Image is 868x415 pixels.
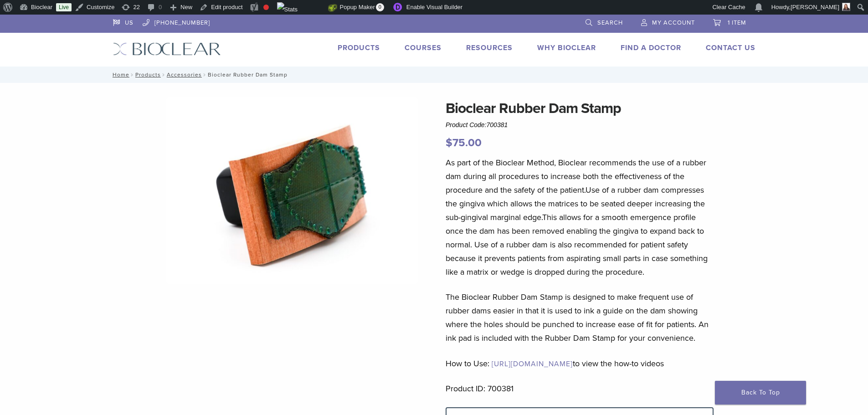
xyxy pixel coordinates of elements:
bdi: 75.00 [446,136,482,149]
a: Find A Doctor [621,43,681,52]
a: Courses [405,43,442,52]
img: Views over 48 hours. Click for more Jetpack Stats. [277,2,328,13]
p: Product ID: 700381 [446,382,714,395]
span: This allows for a smooth emergence profile once the dam has been removed enabling the gingiva to ... [446,212,708,277]
a: Products [135,72,161,78]
a: Home [110,72,129,78]
span: / [129,72,135,77]
a: Contact Us [706,43,755,52]
a: US [113,15,134,28]
div: Focus keyphrase not set [263,5,269,10]
span: My Account [652,19,695,26]
nav: Bioclear Rubber Dam Stamp [106,67,762,83]
span: Search [597,19,623,26]
a: 1 item [713,15,746,28]
span: $ [446,136,452,149]
a: Resources [466,43,513,52]
img: Stamp_side [166,97,418,284]
span: Product Code: [446,121,508,128]
a: Why Bioclear [537,43,596,52]
span: As part of the Bioclear Method, Bioclear recommends the use of a rubber dam during all procedures... [446,158,706,195]
a: Accessories [167,72,202,78]
a: Back To Top [715,381,806,405]
span: / [161,72,167,77]
p: How to Use: to view the how-to videos [446,357,714,370]
span: 0 [376,3,384,11]
a: Search [586,15,623,28]
img: Bioclear [113,42,221,56]
a: Products [338,43,380,52]
a: [PHONE_NUMBER] [143,15,210,28]
span: [PERSON_NAME] [791,4,839,10]
a: Live [56,3,72,11]
span: 1 item [728,19,746,26]
span: 700381 [487,121,508,128]
span: / [202,72,208,77]
h1: Bioclear Rubber Dam Stamp [446,97,714,119]
span: The Bioclear Rubber Dam Stamp is designed to make frequent use of rubber dams easier in that it i... [446,292,709,343]
span: Use of a rubber dam compresses the gingiva which allows the matrices to be seated deeper increasi... [446,185,705,222]
a: My Account [641,15,695,28]
a: [URL][DOMAIN_NAME] [492,359,573,369]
